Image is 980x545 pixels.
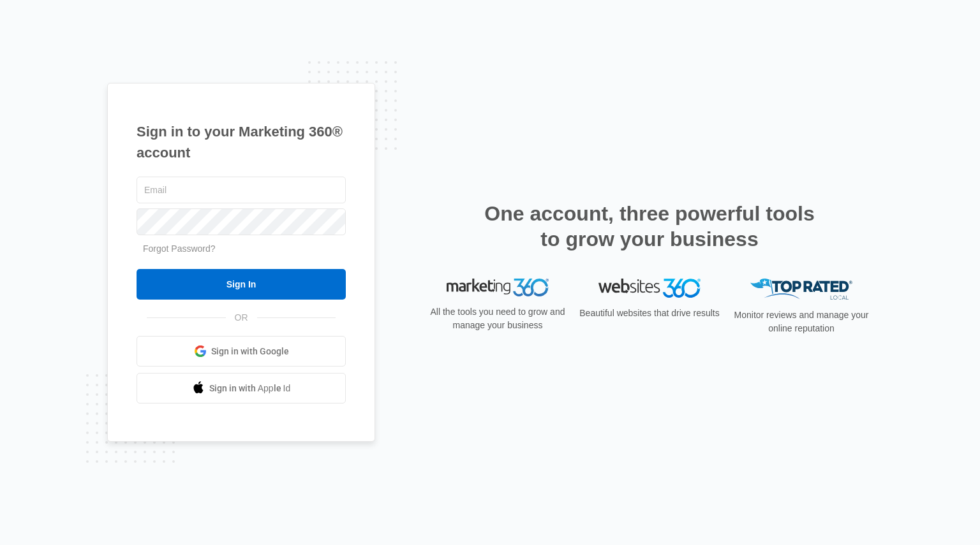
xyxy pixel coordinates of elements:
[137,373,346,403] a: Sign in with Apple Id
[598,279,701,297] img: Websites 360
[750,279,852,300] img: Top Rated Local
[447,279,549,296] img: Marketing 360
[480,201,819,252] h2: One account, three powerful tools to grow your business
[137,177,346,203] input: Email
[209,382,291,395] span: Sign in with Apple Id
[226,311,257,324] span: OR
[426,305,569,332] p: All the tools you need to grow and manage your business
[137,269,346,300] input: Sign In
[578,307,721,320] p: Beautiful websites that drive results
[730,309,873,335] p: Monitor reviews and manage your online reputation
[143,243,216,254] a: Forgot Password?
[137,121,346,163] h1: Sign in to your Marketing 360® account
[137,336,346,367] a: Sign in with Google
[211,345,289,358] span: Sign in with Google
